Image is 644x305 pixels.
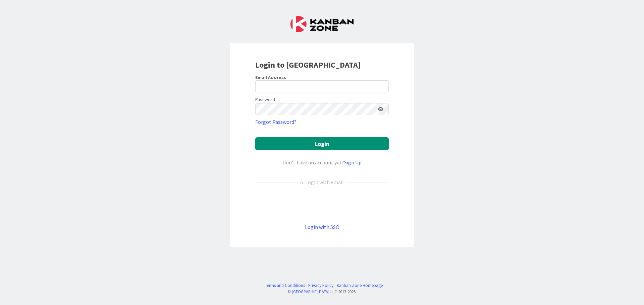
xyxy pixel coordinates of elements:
[344,159,362,166] a: Sign Up
[337,282,383,289] a: Kanban Zone Homepage
[255,137,389,150] button: Login
[255,158,389,166] div: Don’t have an account yet?
[255,96,275,103] label: Password
[299,178,345,186] div: or login with email
[255,118,297,126] a: Forgot Password?
[255,60,361,70] b: Login to [GEOGRAPHIC_DATA]
[255,74,286,80] label: Email Address
[252,197,392,212] iframe: Kirjaudu Google-tilillä -painike
[290,16,354,32] img: Kanban Zone
[265,282,305,289] a: Terms and Conditions
[308,282,333,289] a: Privacy Policy
[262,289,383,295] div: © LLC 2017- 2025 .
[305,224,339,230] a: Login with SSO
[292,289,329,294] a: [GEOGRAPHIC_DATA]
